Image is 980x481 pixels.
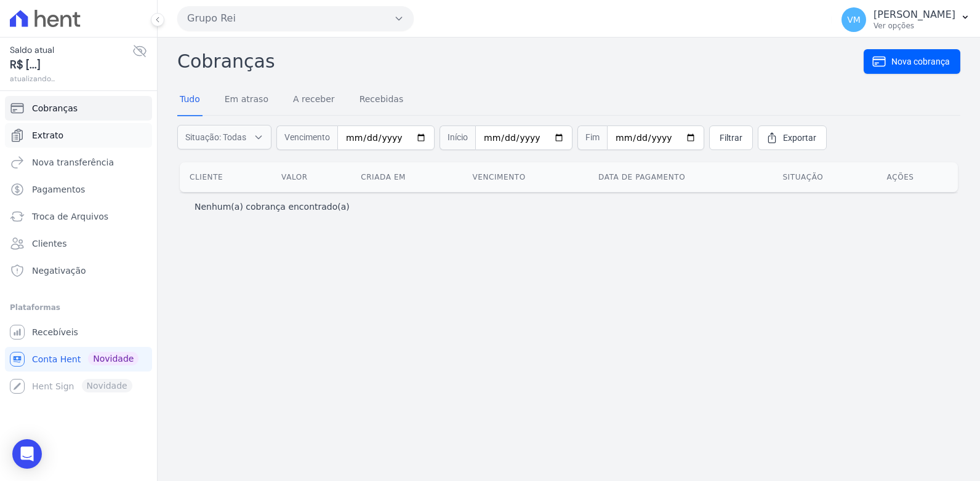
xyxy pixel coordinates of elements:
[773,162,877,192] th: Situação
[177,47,864,75] h2: Cobranças
[5,177,152,202] a: Pagamentos
[10,57,132,73] span: R$ [...]
[32,129,63,141] span: Extrato
[5,347,152,372] a: Conta Hent Novidade
[891,55,950,68] span: Nova cobrança
[32,264,86,277] span: Negativação
[351,162,462,192] th: Criada em
[847,15,861,24] span: VM
[5,123,152,148] a: Extrato
[440,125,475,150] span: Início
[758,125,827,150] a: Exportar
[276,125,337,150] span: Vencimento
[32,102,78,114] span: Cobranças
[32,237,66,250] span: Clientes
[5,204,152,229] a: Troca de Arquivos
[222,84,271,116] a: Em atraso
[720,132,742,144] span: Filtrar
[271,162,351,192] th: Valor
[5,231,152,256] a: Clientes
[877,162,958,192] th: Ações
[5,96,152,121] a: Cobranças
[874,21,955,31] p: Ver opções
[32,326,78,338] span: Recebíveis
[10,44,132,57] span: Saldo atual
[291,84,337,116] a: A receber
[177,125,271,149] button: Situação: Todas
[88,352,139,365] span: Novidade
[357,84,406,116] a: Recebidas
[10,96,147,399] nav: Sidebar
[462,162,588,192] th: Vencimento
[5,320,152,344] a: Recebíveis
[10,300,147,315] div: Plataformas
[32,353,81,365] span: Conta Hent
[32,210,108,223] span: Troca de Arquivos
[195,201,350,213] p: Nenhum(a) cobrança encontrado(a)
[10,73,132,84] span: atualizando...
[864,49,960,74] a: Nova cobrança
[185,131,246,143] span: Situação: Todas
[874,9,955,21] p: [PERSON_NAME]
[832,2,980,37] button: VM [PERSON_NAME] Ver opções
[588,162,773,192] th: Data de pagamento
[32,156,114,169] span: Nova transferência
[709,125,753,150] a: Filtrar
[783,132,816,144] span: Exportar
[5,258,152,283] a: Negativação
[180,162,271,192] th: Cliente
[177,84,203,116] a: Tudo
[32,183,85,196] span: Pagamentos
[12,439,42,469] div: Open Intercom Messenger
[177,6,414,31] button: Grupo Rei
[577,125,607,150] span: Fim
[5,150,152,175] a: Nova transferência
